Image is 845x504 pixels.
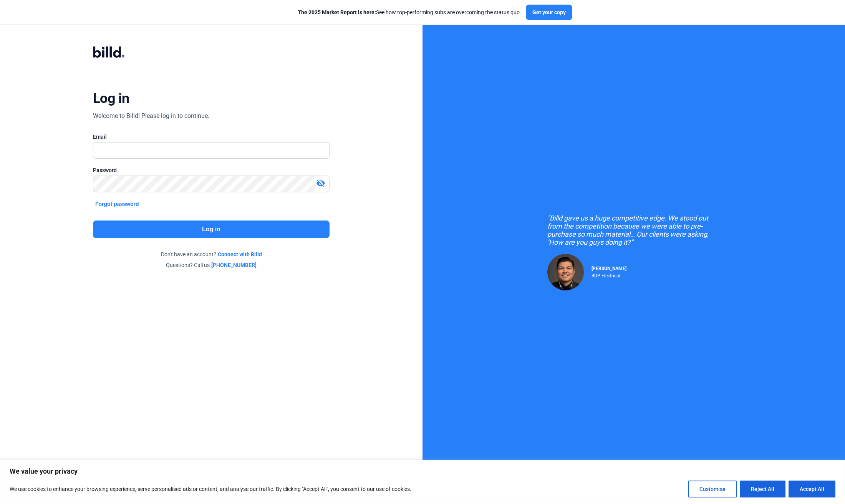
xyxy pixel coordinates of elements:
div: Password [93,166,330,174]
div: Email [93,133,330,141]
div: See how top-performing subs are overcoming the status quo. [298,8,521,16]
div: Don't have an account? [93,250,330,258]
a: [PHONE_NUMBER] [211,261,257,269]
div: Welcome to Billd! Please log in to continue. [93,111,209,121]
p: We value your privacy [10,467,835,476]
img: Raul Pacheco [547,254,584,290]
button: Accept All [789,481,835,497]
button: Reject All [740,481,785,497]
span: The 2025 Market Report is here: [298,9,376,15]
div: Log in [93,90,129,107]
span: [PERSON_NAME] [591,266,626,271]
a: Connect with Billd [218,250,262,258]
button: Log in [93,220,330,238]
mat-icon: visibility_off [316,179,325,188]
button: Forgot password [93,200,141,208]
button: Get your copy [526,5,572,20]
div: Questions? Call us [93,261,330,269]
p: We use cookies to enhance your browsing experience, serve personalised ads or content, and analys... [10,484,411,494]
button: Customise [688,481,737,497]
div: RDP Electrical [591,271,626,279]
div: "Billd gave us a huge competitive edge. We stood out from the competition because we were able to... [547,214,720,246]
